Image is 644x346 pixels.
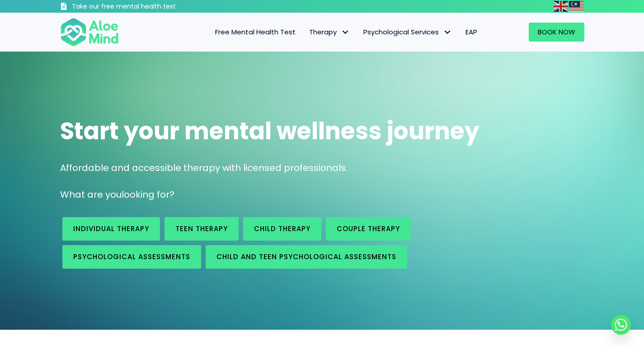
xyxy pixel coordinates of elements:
span: Teen Therapy [175,224,228,233]
span: Free Mental Health Test [215,27,296,37]
a: Free Mental Health Test [208,23,302,42]
a: TherapyTherapy: submenu [302,23,357,42]
a: EAP [459,23,484,42]
img: Aloe mind Logo [60,17,119,47]
span: Child Therapy [254,224,310,233]
a: Whatsapp [611,315,631,335]
span: Child and Teen Psychological assessments [216,252,396,261]
p: Affordable and accessible therapy with licensed professionals. [60,161,584,175]
a: English [554,1,569,11]
span: Psychological assessments [73,252,190,261]
span: EAP [465,27,477,37]
a: Psychological assessments [62,245,201,269]
a: Couple therapy [326,217,411,241]
nav: Menu [131,23,484,42]
span: Therapy [309,27,350,37]
span: Book Now [538,27,575,37]
a: Take our free mental health test [60,2,224,13]
a: Teen Therapy [165,217,239,241]
h3: Take our free mental health test [72,2,224,11]
img: en [554,1,568,12]
span: What are you [60,188,122,201]
a: Child Therapy [243,217,321,241]
a: Malay [569,1,584,11]
span: Start your mental wellness journey [60,114,479,147]
a: Child and Teen Psychological assessments [206,245,407,269]
a: Book Now [529,23,584,42]
a: Psychological ServicesPsychological Services: submenu [357,23,459,42]
span: looking for? [122,188,174,201]
span: Individual therapy [73,224,149,233]
a: Individual therapy [62,217,160,241]
span: Psychological Services [363,27,452,37]
span: Couple therapy [337,224,400,233]
span: Therapy: submenu [339,26,352,39]
img: ms [569,1,583,12]
span: Psychological Services: submenu [441,26,454,39]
